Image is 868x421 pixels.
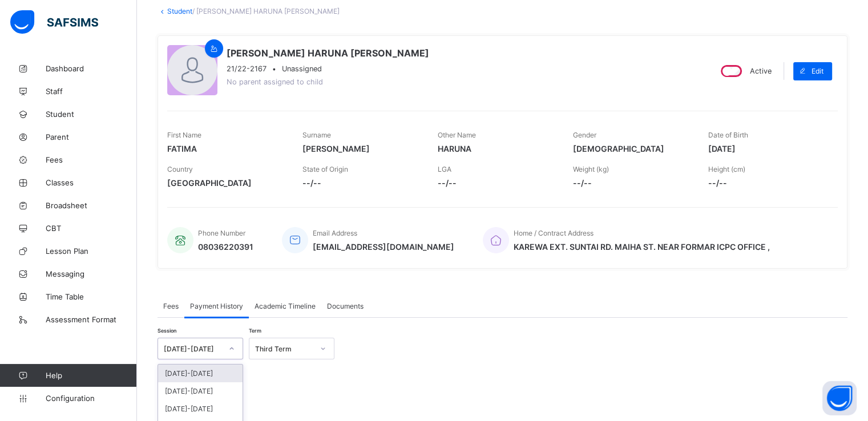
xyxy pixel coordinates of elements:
span: Term [249,327,261,334]
span: --/-- [438,178,556,188]
span: Help [46,371,136,380]
span: Surname [302,131,331,139]
span: 08036220391 [198,242,253,252]
span: --/-- [302,178,421,188]
span: Broadsheet [46,201,137,210]
span: Staff [46,87,137,96]
span: State of Origin [302,165,348,173]
span: Time Table [46,292,137,301]
span: Academic Timeline [255,302,316,310]
span: HARUNA [438,144,556,153]
span: CBT [46,224,137,233]
span: Date of Birth [708,131,748,139]
span: Messaging [46,269,137,278]
span: Lesson Plan [46,246,137,256]
span: Unassigned [282,64,322,73]
span: KAREWA EXT. SUNTAI RD. MAIHA ST. NEAR FORMAR ICPC OFFICE , [514,242,770,252]
span: LGA [438,165,451,173]
img: safsims [10,10,98,34]
div: Third Term [255,345,313,353]
span: [GEOGRAPHIC_DATA] [167,178,285,188]
span: Fees [46,155,137,164]
div: • [227,64,429,73]
span: Gender [573,131,596,139]
div: [DATE]-[DATE] [158,382,243,400]
span: [PERSON_NAME] [302,144,421,153]
span: Country [167,165,193,173]
span: --/-- [573,178,691,188]
span: 21/22-2167 [227,64,267,73]
span: Session [158,327,176,334]
span: Height (cm) [708,165,745,173]
div: [DATE]-[DATE] [164,345,222,353]
span: Edit [812,67,823,75]
span: [EMAIL_ADDRESS][DOMAIN_NAME] [313,242,454,252]
span: Classes [46,178,137,187]
span: Home / Contract Address [514,229,594,237]
button: Open asap [822,381,857,415]
span: Payment History [190,302,243,310]
span: / [PERSON_NAME] HARUNA [PERSON_NAME] [192,7,340,15]
span: FATIMA [167,144,285,153]
span: [DATE] [708,144,826,153]
span: Phone Number [198,229,245,237]
span: Active [750,67,772,75]
span: [DEMOGRAPHIC_DATA] [573,144,691,153]
span: Assessment Format [46,315,137,324]
span: Other Name [438,131,476,139]
div: [DATE]-[DATE] [158,400,243,418]
span: Configuration [46,394,136,403]
span: Fees [163,302,179,310]
span: [PERSON_NAME] HARUNA [PERSON_NAME] [227,47,429,59]
span: First Name [167,131,201,139]
span: Email Address [313,229,357,237]
span: Weight (kg) [573,165,609,173]
span: Student [46,110,137,119]
div: [DATE]-[DATE] [158,365,243,382]
span: No parent assigned to child [227,78,323,86]
a: Student [167,7,192,15]
span: --/-- [708,178,826,188]
span: Parent [46,132,137,141]
span: Dashboard [46,64,137,73]
span: Documents [327,302,364,310]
